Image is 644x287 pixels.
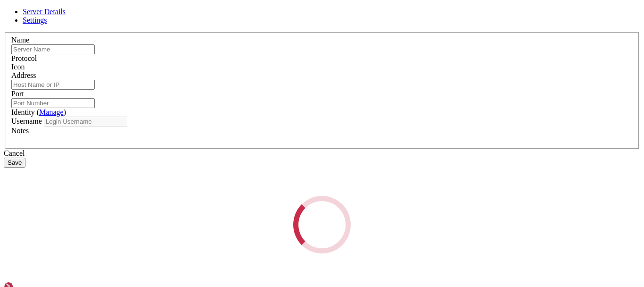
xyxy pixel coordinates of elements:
[11,80,95,90] input: Host Name or IP
[11,90,24,98] label: Port
[11,54,37,62] label: Protocol
[4,158,25,168] button: Save
[11,127,29,135] label: Notes
[4,149,640,158] div: Cancel
[11,98,95,108] input: Port Number
[44,117,127,127] input: Login Username
[37,108,66,116] span: ( )
[4,4,520,12] x-row: Connecting [TECHNICAL_ID]...
[23,16,47,24] a: Settings
[11,63,25,71] label: Icon
[283,186,361,263] div: Loading...
[11,117,42,125] label: Username
[11,44,95,54] input: Server Name
[11,108,66,116] label: Identity
[11,71,36,79] label: Address
[23,8,66,16] a: Server Details
[11,36,29,44] label: Name
[4,12,8,21] div: (0, 1)
[39,108,64,116] a: Manage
